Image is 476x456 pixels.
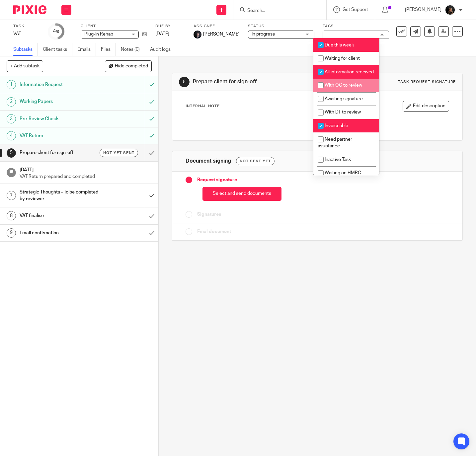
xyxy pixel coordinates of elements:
a: Subtasks [13,43,38,56]
span: With DT to review [325,110,361,114]
span: Hide completed [115,64,148,69]
h1: Prepare client for sign-off [193,78,331,85]
span: Need partner assistance [318,137,352,149]
div: 4 [7,131,16,140]
p: [PERSON_NAME] [405,6,441,13]
label: Assignee [194,24,240,29]
label: Status [248,24,314,29]
span: Waiting for client [325,56,360,61]
div: Not sent yet [236,157,275,165]
div: 8 [7,211,16,220]
span: [PERSON_NAME] [203,31,240,38]
a: Emails [77,43,96,56]
span: Awaiting signature [325,97,363,101]
label: Due by [155,24,185,29]
a: Audit logs [150,43,176,56]
h1: Working Papers [20,97,99,107]
span: Get Support [343,7,368,12]
span: Invoiceable [325,123,348,128]
input: Search [247,8,306,14]
div: 9 [7,228,16,238]
h1: Strategic Thoughts - To be completed by reviewer [20,187,99,204]
a: Client tasks [43,43,72,56]
span: All information received [325,70,374,74]
h1: Information Request [20,80,99,90]
p: VAT Return prepared and completed [20,173,152,180]
span: Request signature [197,177,237,183]
h1: Email confirmation [20,228,99,238]
span: Waiting on HMRC [325,171,361,175]
label: Task [13,24,40,29]
div: VAT [13,31,40,37]
button: Select and send documents [202,187,281,201]
h1: Pre-Review Check [20,114,99,124]
h1: Document signing [186,158,231,165]
small: /9 [56,30,59,34]
div: 2 [7,97,16,107]
h1: VAT finalise [20,211,99,221]
button: + Add subtask [7,60,43,72]
div: 5 [7,148,16,158]
h1: VAT Return [20,131,99,141]
a: Notes (0) [121,43,145,56]
div: 5 [179,77,190,87]
span: [DATE] [155,32,169,36]
a: Files [101,43,116,56]
div: 3 [7,114,16,123]
button: Edit description [403,101,449,112]
span: Final document [197,228,231,235]
img: 455A9867.jpg [445,5,455,15]
button: Hide completed [105,60,152,72]
div: 4 [53,28,59,35]
span: With OC to review [325,83,362,88]
label: Tags [323,24,389,29]
img: 455A2509.jpg [194,31,201,38]
span: Due this week [325,43,354,47]
label: Client [81,24,147,29]
h1: [DATE] [20,165,152,173]
div: 7 [7,191,16,200]
span: Plug-In Rehab [84,32,113,37]
div: Task request signature [398,79,456,85]
span: Not yet sent [103,150,134,156]
h1: Prepare client for sign-off [20,148,99,158]
img: Pixie [13,5,46,14]
span: Inactive Task [325,157,351,162]
p: Internal Note [186,104,220,109]
span: Signatures [197,211,221,218]
span: In progress [252,32,275,37]
div: 1 [7,80,16,89]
